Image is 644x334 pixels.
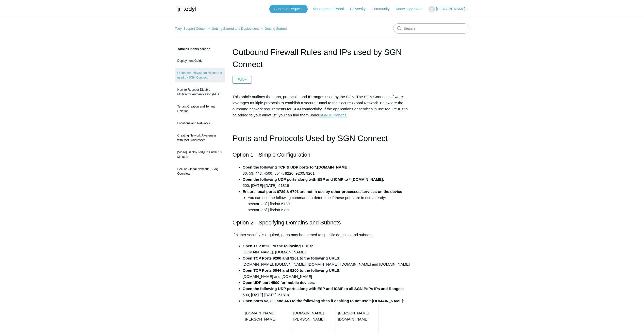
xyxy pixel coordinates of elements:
input: Search [393,23,469,34]
span: Articles in this section [175,47,210,51]
h1: Ports and Protocols Used by SGN Connect [233,132,412,145]
a: SGN IP Ranges [319,113,346,117]
a: Secure Global Network (SGN) Overview [175,164,225,178]
p: [PERSON_NAME][DOMAIN_NAME] [338,310,376,322]
button: [PERSON_NAME] [428,6,469,12]
a: Deployment Guide [175,56,225,66]
strong: Open the following TCP & UDP ports to *.[DOMAIN_NAME]: [243,165,350,169]
a: [Video] Deploy Todyl in Under 10 Minutes [175,147,225,162]
li: [DOMAIN_NAME], [DOMAIN_NAME], [DOMAIN_NAME], [DOMAIN_NAME] and [DOMAIN_NAME] [243,255,412,267]
span: This article outlines the ports, protocols, and IP ranges used by the SGN. The SGN Connect softwa... [233,95,408,117]
p: [DOMAIN_NAME][PERSON_NAME] [293,310,334,322]
h2: Option 2 - Specifying Domains and Subnets [233,218,412,227]
span: [PERSON_NAME] [436,7,465,11]
h2: Option 1 - Simple Configuration [233,150,412,159]
h1: Outbound Firewall Rules and IPs used by SGN Connect [233,46,412,70]
strong: Open UDP port 4500 for mobile devices. [243,280,315,285]
td: [DOMAIN_NAME][PERSON_NAME] [243,304,291,328]
a: Outbound Firewall Rules and IPs used by SGN Connect [175,68,225,82]
strong: Ensure local ports 6789 & 6791 are not in use by other processes/services on the device [243,189,402,194]
a: Submit a Request [269,5,308,13]
a: University [350,6,370,12]
a: How to Reset or Disable Multifactor Authentication (MFA) [175,85,225,99]
strong: Open TCP 8220 to the following URLs: [243,244,313,248]
li: Getting Started [260,27,287,31]
a: Getting Started and Deployment [211,27,259,31]
a: Getting Started [265,27,287,31]
li: 80, 53, 443, 4500, 5044, 8220, 9200, 9201 [243,164,412,176]
a: Creating Network Awareness with MAC Addresses [175,131,225,145]
li: [DOMAIN_NAME], [DOMAIN_NAME] [243,243,412,255]
a: Locations and Networks [175,118,225,128]
img: Todyl Support Center Help Center home page [175,5,196,14]
li: You can use the following command to determine if these ports are in use already: netstat -aof | ... [248,195,412,213]
li: Todyl Support Center [175,27,207,31]
a: Management Portal [313,6,349,12]
a: Todyl Support Center [175,27,206,31]
li: Getting Started and Deployment [207,27,260,31]
strong: Open TCP Ports 9200 and 9201 to the following URLS: [243,256,341,260]
strong: Open TCP Ports 5044 and 9200 to the following URLS: [243,268,341,272]
li: 500, [DATE]-[DATE], 51819 [243,176,412,189]
strong: Open the following UDP ports along with ESP and ICMP to *.[DOMAIN_NAME]: [243,177,384,181]
li: [DOMAIN_NAME] and [DOMAIN_NAME] [243,267,412,280]
button: Follow Article [233,76,252,83]
p: If higher security is required, ports may be opened to specific domains and subnets. [233,232,412,238]
strong: Open the following UDP ports along with ESP and ICMP to all SGN PoPs IPs and Ranges: [243,286,404,291]
strong: Open ports 53, 80, and 443 to the following sites if desiring to not use *.[DOMAIN_NAME]: [243,299,405,303]
li: 500, [DATE]-[DATE], 51819 [243,286,412,298]
a: Knowledge Base [396,6,427,12]
a: Community [372,6,395,12]
a: Tenant Creation and Tenant Deletion [175,102,225,116]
